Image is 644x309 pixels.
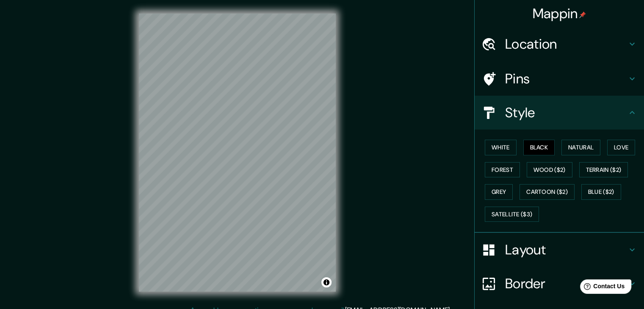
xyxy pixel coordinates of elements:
[475,233,644,267] div: Layout
[523,140,555,155] button: Black
[475,267,644,301] div: Border
[321,277,332,287] button: Toggle attribution
[139,14,336,292] canvas: Map
[505,241,627,258] h4: Layout
[579,162,628,178] button: Terrain ($2)
[561,140,600,155] button: Natural
[485,162,520,178] button: Forest
[607,140,635,155] button: Love
[475,27,644,61] div: Location
[485,140,517,155] button: White
[505,104,627,121] h4: Style
[581,184,621,200] button: Blue ($2)
[505,70,627,87] h4: Pins
[475,96,644,130] div: Style
[485,207,539,222] button: Satellite ($3)
[527,162,572,178] button: Wood ($2)
[533,5,586,22] h4: Mappin
[485,184,513,200] button: Grey
[520,184,575,200] button: Cartoon ($2)
[569,276,635,300] iframe: Help widget launcher
[505,275,627,292] h4: Border
[475,62,644,96] div: Pins
[505,36,627,52] h4: Location
[579,11,586,18] img: pin-icon.png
